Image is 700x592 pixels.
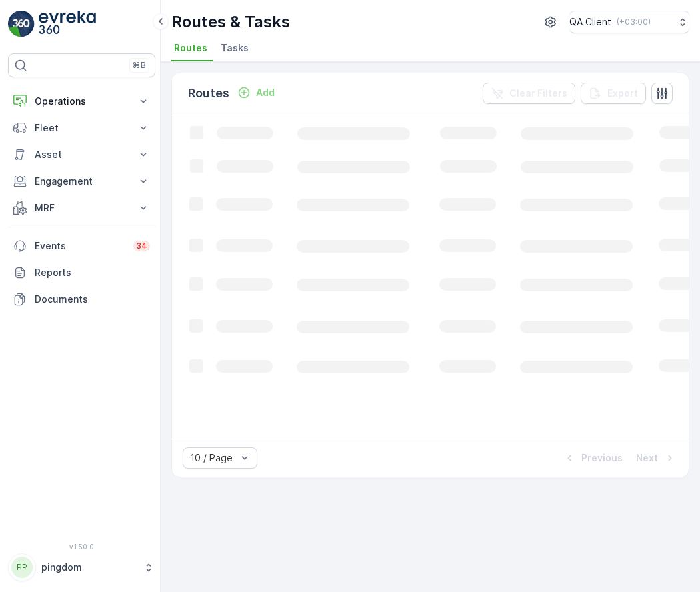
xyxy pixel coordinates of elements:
p: MRF [35,201,129,215]
img: logo_light-DOdMpM7g.png [39,11,96,37]
div: PP [11,557,33,578]
p: Clear Filters [509,87,567,100]
button: Asset [8,141,155,168]
a: Events34 [8,233,155,259]
p: Reports [35,266,150,279]
p: pingdom [41,561,137,574]
button: Engagement [8,168,155,195]
span: Tasks [221,41,249,55]
button: Operations [8,88,155,115]
p: Asset [35,148,129,161]
a: Documents [8,286,155,313]
button: MRF [8,195,155,221]
button: QA Client(+03:00) [569,11,689,33]
p: Events [35,239,125,253]
button: Export [581,83,646,104]
button: Add [232,85,280,101]
button: Previous [561,450,624,466]
a: Reports [8,259,155,286]
button: Clear Filters [483,83,575,104]
p: Previous [581,451,623,465]
p: Routes [188,84,229,103]
img: logo [8,11,35,37]
p: ( +03:00 ) [617,17,651,27]
p: Routes & Tasks [171,11,290,33]
p: Export [607,87,638,100]
p: Documents [35,293,150,306]
p: QA Client [569,15,611,29]
p: Engagement [35,175,129,188]
button: PPpingdom [8,553,155,581]
p: Add [256,86,275,99]
p: Next [636,451,658,465]
button: Next [635,450,678,466]
p: 34 [136,241,147,251]
button: Fleet [8,115,155,141]
span: v 1.50.0 [8,543,155,551]
p: Operations [35,95,129,108]
p: ⌘B [133,60,146,71]
span: Routes [174,41,207,55]
p: Fleet [35,121,129,135]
